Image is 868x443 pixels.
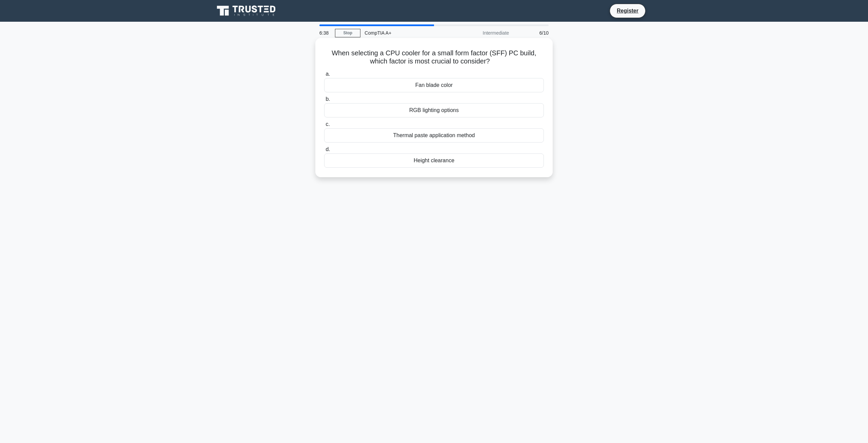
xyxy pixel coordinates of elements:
span: d. [325,146,330,152]
div: 6:38 [315,26,335,40]
div: CompTIA A+ [360,26,454,40]
div: Fan blade color [324,78,544,92]
div: Thermal paste application method [324,128,544,143]
div: Height clearance [324,153,544,168]
span: c. [325,121,330,127]
div: 6/10 [513,26,553,40]
a: Stop [335,29,360,37]
div: Intermediate [454,26,513,40]
span: b. [325,96,330,102]
div: RGB lighting options [324,103,544,117]
a: Register [613,6,643,15]
span: a. [325,71,330,77]
h5: When selecting a CPU cooler for a small form factor (SFF) PC build, which factor is most crucial ... [323,49,545,66]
